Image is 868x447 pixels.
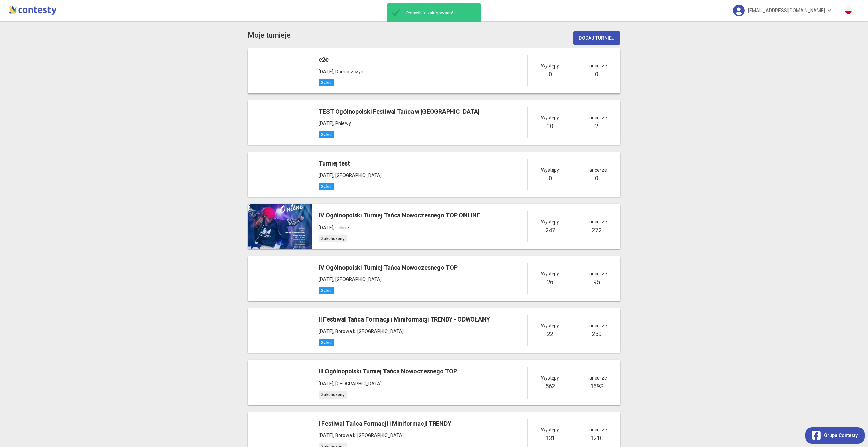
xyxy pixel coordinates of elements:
[547,329,553,339] h5: 22
[333,329,404,334] span: , Borowa k. [GEOGRAPHIC_DATA]
[541,426,559,433] span: Występy
[403,10,479,16] span: Pomyślnie zalogowano!
[541,218,559,226] span: Występy
[545,382,555,391] h5: 562
[590,382,604,391] h5: 1693
[587,426,607,433] span: Tancerze
[248,30,291,41] app-title: competition-list.title
[587,62,607,70] span: Tancerze
[333,121,351,126] span: , Pniewy
[319,367,457,376] h5: III Ogólnopolski Turniej Tańca Nowoczesnego TOP
[549,174,552,183] h5: 0
[319,211,480,220] h5: IV Ogólnopolski Turniej Tańca Nowoczesnego TOP ONLINE
[333,225,349,230] span: , Online
[319,55,363,64] h5: e2e
[333,173,382,178] span: , [GEOGRAPHIC_DATA]
[319,235,347,242] span: Zakończony
[593,277,600,287] h5: 95
[587,374,607,382] span: Tancerze
[590,433,604,443] h5: 1210
[541,270,559,277] span: Występy
[333,381,382,386] span: , [GEOGRAPHIC_DATA]
[587,218,607,226] span: Tancerze
[541,166,559,174] span: Występy
[319,339,334,346] span: Szkic
[319,419,451,428] h5: I Festiwal Tańca Formacji i Miniformacji TRENDY
[319,107,480,116] h5: TEST Ogólnopolski Festiwal Tańca w [GEOGRAPHIC_DATA]
[549,70,552,79] h5: 0
[547,277,553,287] h5: 26
[319,79,334,86] span: Szkic
[333,277,382,282] span: , [GEOGRAPHIC_DATA]
[587,166,607,174] span: Tancerze
[319,173,333,178] span: [DATE]
[595,70,598,79] h5: 0
[319,183,334,190] span: Szkic
[333,433,404,438] span: , Borowa k. [GEOGRAPHIC_DATA]
[592,226,601,235] h5: 272
[573,31,620,45] button: Dodaj turniej
[319,381,333,386] span: [DATE]
[319,131,334,138] span: Szkic
[541,374,559,382] span: Występy
[333,69,363,74] span: , Domaszczyn
[319,159,382,168] h5: Turniej test
[319,315,490,324] h5: II Festiwal Tańca Formacji i Miniformacji TRENDY - ODWOŁANY
[541,322,559,329] span: Występy
[319,287,334,294] span: Szkic
[319,225,333,230] span: [DATE]
[319,263,458,272] h5: IV Ogólnopolski Turniej Tańca Nowoczesnego TOP
[587,270,607,277] span: Tancerze
[248,30,291,41] h3: Moje turnieje
[545,226,555,235] h5: 247
[587,322,607,329] span: Tancerze
[748,3,825,18] span: [EMAIL_ADDRESS][DOMAIN_NAME]
[319,277,333,282] span: [DATE]
[547,121,553,131] h5: 10
[595,174,598,183] h5: 0
[319,121,333,126] span: [DATE]
[319,433,333,438] span: [DATE]
[319,69,333,74] span: [DATE]
[319,391,347,399] span: Zakończony
[592,329,601,339] h5: 259
[824,432,858,439] span: Grupa Contesty
[595,121,598,131] h5: 2
[545,433,555,443] h5: 131
[587,114,607,121] span: Tancerze
[541,62,559,70] span: Występy
[541,114,559,121] span: Występy
[319,329,333,334] span: [DATE]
